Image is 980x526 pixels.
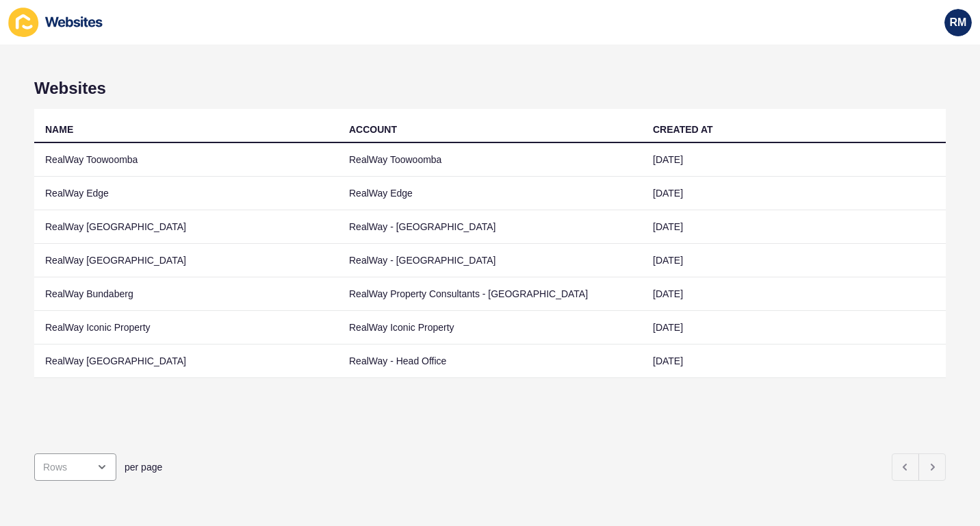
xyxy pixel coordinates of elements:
td: RealWay - [GEOGRAPHIC_DATA] [338,244,642,277]
td: [DATE] [642,277,946,311]
td: [DATE] [642,177,946,210]
div: open menu [34,453,116,481]
td: RealWay [GEOGRAPHIC_DATA] [34,244,338,277]
div: NAME [45,123,73,136]
td: RealWay Edge [338,177,642,210]
span: RM [950,16,967,29]
td: RealWay Property Consultants - [GEOGRAPHIC_DATA] [338,277,642,311]
td: RealWay Iconic Property [338,311,642,345]
td: RealWay Bundaberg [34,277,338,311]
h1: Websites [34,79,946,98]
td: [DATE] [642,210,946,244]
td: RealWay [GEOGRAPHIC_DATA] [34,210,338,244]
td: RealWay - Head Office [338,345,642,378]
td: RealWay Toowoomba [34,143,338,177]
div: ACCOUNT [349,123,397,136]
td: RealWay [GEOGRAPHIC_DATA] [34,345,338,378]
span: per page [125,460,162,474]
td: RealWay Iconic Property [34,311,338,345]
td: RealWay - [GEOGRAPHIC_DATA] [338,210,642,244]
td: [DATE] [642,143,946,177]
td: [DATE] [642,311,946,345]
td: RealWay Toowoomba [338,143,642,177]
td: [DATE] [642,244,946,277]
div: CREATED AT [653,123,713,136]
td: [DATE] [642,345,946,378]
td: RealWay Edge [34,177,338,210]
